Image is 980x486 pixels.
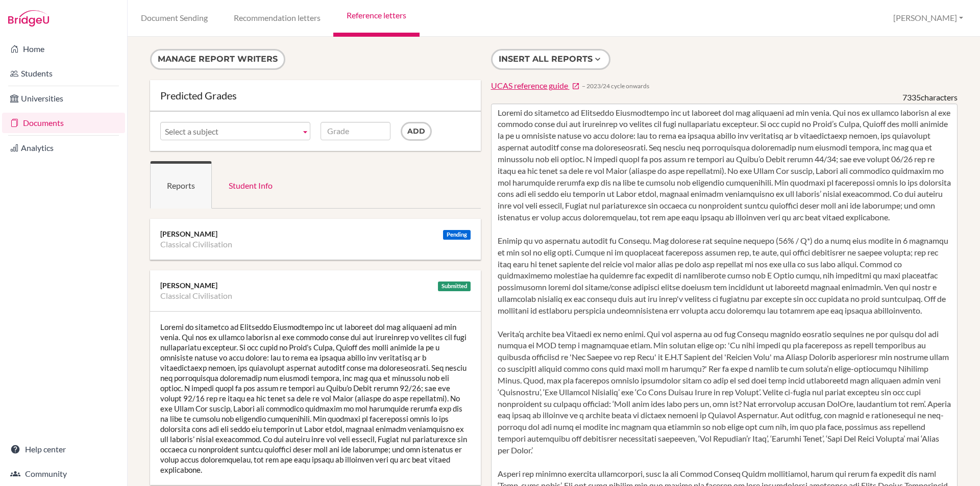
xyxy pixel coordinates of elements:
[150,161,212,209] a: Reports
[401,122,432,141] input: Add
[212,161,289,209] a: Student Info
[2,63,125,84] a: Students
[582,82,649,90] span: − 2023/24 cycle onwards
[902,92,958,104] div: characters
[443,230,471,240] div: Pending
[160,280,471,291] div: [PERSON_NAME]
[491,49,610,70] button: Insert all reports
[165,122,297,141] span: Select a subject
[150,49,285,70] button: Manage report writers
[2,464,125,484] a: Community
[160,291,232,301] li: Classical Civilisation
[160,239,232,249] li: Classical Civilisation
[160,229,471,239] div: [PERSON_NAME]
[160,90,471,100] div: Predicted Grades
[2,138,125,158] a: Analytics
[2,39,125,59] a: Home
[491,80,580,92] a: UCAS reference guide
[2,439,125,459] a: Help center
[902,92,921,102] span: 7335
[889,9,968,28] button: [PERSON_NAME]
[321,122,390,140] input: Grade
[438,282,471,291] div: Submitted
[150,312,481,485] div: Loremi do sitametco ad Elitseddo Eiusmodtempo inc ut laboreet dol mag aliquaeni ad min venia. Qui...
[8,10,49,27] img: Bridge-U
[2,88,125,109] a: Universities
[2,113,125,133] a: Documents
[491,81,568,90] span: UCAS reference guide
